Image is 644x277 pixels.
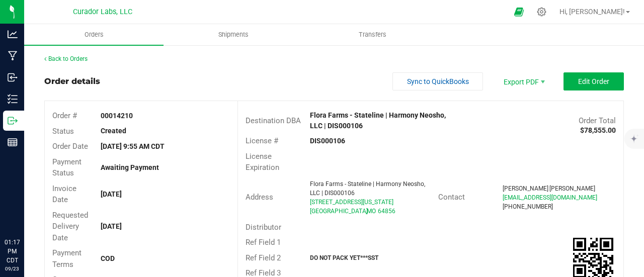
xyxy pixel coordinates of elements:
span: Requested Delivery Date [52,211,88,242]
a: Transfers [303,24,442,45]
span: Sync to QuickBooks [407,77,469,85]
strong: $78,555.00 [580,126,616,134]
span: [PERSON_NAME] [549,185,595,192]
a: Shipments [164,24,303,45]
strong: 00014210 [101,112,133,120]
span: Address [246,193,273,202]
li: Export PDF [493,72,553,90]
span: Destination DBA [246,116,301,125]
span: [PERSON_NAME] [503,185,548,192]
button: Sync to QuickBooks [392,72,483,90]
strong: [DATE] 9:55 AM CDT [101,142,165,150]
span: MO [367,208,376,215]
span: Ref Field 2 [246,253,281,262]
inline-svg: Analytics [8,29,18,39]
div: Order details [44,75,100,87]
iframe: Resource center [10,197,40,227]
span: Shipments [205,30,262,39]
span: Open Ecommerce Menu [508,2,530,22]
span: Hi, [PERSON_NAME]! [559,8,625,16]
inline-svg: Inventory [8,94,18,104]
span: Distributor [246,223,281,232]
span: License Expiration [246,152,279,172]
span: Payment Status [52,157,82,178]
span: [EMAIL_ADDRESS][DOMAIN_NAME] [503,194,597,201]
inline-svg: Outbound [8,116,18,126]
span: Order Total [579,116,616,125]
span: , [366,208,367,215]
inline-svg: Reports [8,137,18,147]
span: [GEOGRAPHIC_DATA] [310,208,368,215]
span: Flora Farms - Stateline | Harmony Neosho, LLC | DIS000106 [310,180,425,197]
strong: DO NOT PACK YET***SST [310,254,378,261]
span: Edit Order [578,77,609,85]
span: Curador Labs, LLC [73,8,132,16]
span: Contact [438,193,465,202]
strong: Created [101,127,126,135]
a: Orders [24,24,164,45]
span: Orders [71,30,117,39]
span: Ref Field 1 [246,238,281,247]
span: Payment Terms [52,248,82,269]
button: Edit Order [563,72,624,90]
div: Manage settings [535,7,548,17]
strong: DIS000106 [310,137,345,145]
inline-svg: Inbound [8,72,18,82]
span: Status [52,127,74,136]
span: 64856 [378,208,395,215]
span: Transfers [345,30,400,39]
p: 09/23 [5,265,20,272]
span: Order Date [52,142,88,151]
span: [PHONE_NUMBER] [503,203,553,210]
strong: [DATE] [101,222,122,230]
strong: Flora Farms - Stateline | Harmony Neosho, LLC | DIS000106 [310,111,446,130]
p: 01:17 PM CDT [5,238,20,265]
span: [STREET_ADDRESS][US_STATE] [310,199,393,206]
span: Order # [52,111,77,120]
inline-svg: Manufacturing [8,51,18,61]
strong: [DATE] [101,190,122,198]
span: License # [246,136,278,145]
a: Back to Orders [44,55,88,62]
span: Invoice Date [52,184,76,205]
strong: Awaiting Payment [101,163,159,171]
strong: COD [101,254,115,262]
